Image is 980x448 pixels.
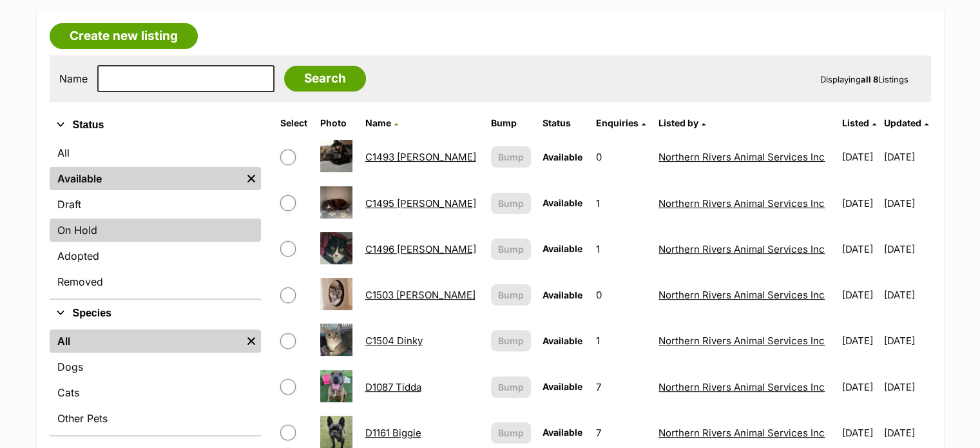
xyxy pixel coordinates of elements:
[50,305,261,322] button: Species
[543,243,582,254] span: Available
[658,197,825,209] a: Northern Rivers Animal Services Inc
[658,335,825,347] a: Northern Rivers Animal Services Inc
[50,407,261,430] a: Other Pets
[275,113,314,133] th: Select
[543,427,582,438] span: Available
[543,335,582,346] span: Available
[658,289,825,301] a: Northern Rivers Animal Services Inc
[543,289,582,300] span: Available
[883,227,929,271] td: [DATE]
[365,381,421,393] a: D1087 Tidda
[50,244,261,268] a: Adopted
[836,227,882,271] td: [DATE]
[365,243,476,255] a: C1496 [PERSON_NAME]
[591,227,653,271] td: 1
[836,365,882,409] td: [DATE]
[50,193,261,216] a: Draft
[365,151,476,163] a: C1493 [PERSON_NAME]
[498,288,524,302] span: Bump
[491,376,531,398] button: Bump
[50,329,242,353] a: All
[658,151,825,163] a: Northern Rivers Animal Services Inc
[498,380,524,394] span: Bump
[537,113,589,133] th: Status
[242,167,261,190] a: Remove filter
[365,289,475,301] a: C1503 [PERSON_NAME]
[836,135,882,179] td: [DATE]
[861,74,878,84] strong: all 8
[883,117,928,128] a: Updated
[543,381,582,392] span: Available
[658,427,825,439] a: Northern Rivers Animal Services Inc
[491,146,531,168] button: Bump
[883,365,929,409] td: [DATE]
[591,318,653,363] td: 1
[658,117,698,128] span: Listed by
[841,117,876,128] a: Listed
[491,330,531,351] button: Bump
[498,334,524,347] span: Bump
[365,427,421,439] a: D1161 Biggie
[820,74,908,84] span: Displaying Listings
[841,117,869,128] span: Listed
[491,422,531,443] button: Bump
[658,243,825,255] a: Northern Rivers Animal Services Inc
[365,117,398,128] a: Name
[658,117,706,128] a: Listed by
[883,117,921,128] span: Updated
[836,181,882,226] td: [DATE]
[50,23,198,49] a: Create new listing
[883,181,929,226] td: [DATE]
[491,239,531,260] button: Bump
[543,197,582,208] span: Available
[498,242,524,256] span: Bump
[658,381,825,393] a: Northern Rivers Animal Services Inc
[50,167,242,190] a: Available
[59,73,88,84] label: Name
[365,335,422,347] a: C1504 Dinky
[591,365,653,409] td: 7
[596,117,646,128] a: Enquiries
[365,197,476,209] a: C1495 [PERSON_NAME]
[883,135,929,179] td: [DATE]
[836,273,882,317] td: [DATE]
[883,273,929,317] td: [DATE]
[883,318,929,363] td: [DATE]
[50,117,261,133] button: Status
[315,113,359,133] th: Photo
[50,355,261,378] a: Dogs
[50,327,261,435] div: Species
[498,197,524,210] span: Bump
[50,139,261,298] div: Status
[50,219,261,242] a: On Hold
[596,117,639,128] span: translation missing: en.admin.listings.index.attributes.enquiries
[50,270,261,293] a: Removed
[498,150,524,164] span: Bump
[591,135,653,179] td: 0
[543,151,582,162] span: Available
[365,117,390,128] span: Name
[284,66,366,92] input: Search
[242,329,261,353] a: Remove filter
[486,113,536,133] th: Bump
[836,318,882,363] td: [DATE]
[491,193,531,214] button: Bump
[591,181,653,226] td: 1
[498,426,524,440] span: Bump
[491,284,531,306] button: Bump
[591,273,653,317] td: 0
[50,141,261,164] a: All
[50,381,261,404] a: Cats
